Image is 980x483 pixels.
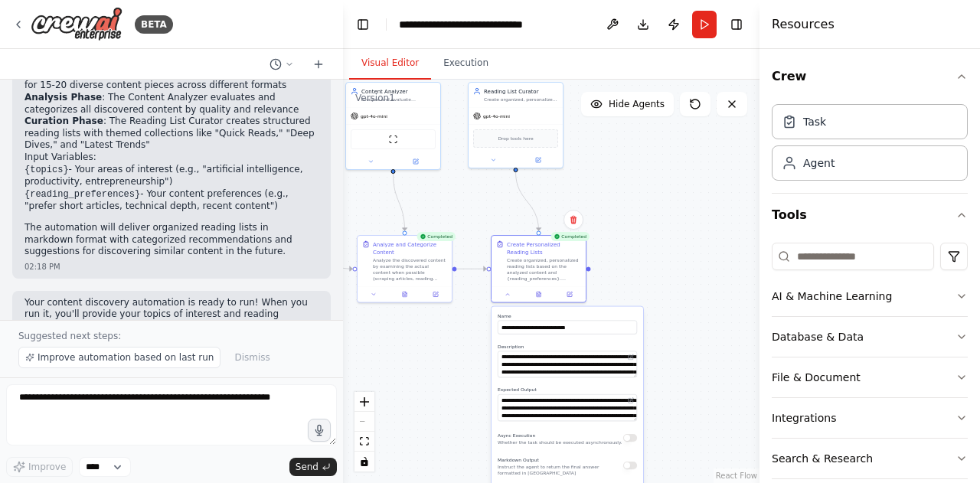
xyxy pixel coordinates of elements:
span: Send [296,461,318,473]
button: Integrations [772,398,968,438]
span: Markdown Output [498,457,539,462]
p: Instruct the agent to return the final answer formatted in [GEOGRAPHIC_DATA] [498,464,623,476]
div: Agent [803,155,835,171]
span: gpt-4o-mini [483,113,510,119]
p: The automation will deliver organized reading lists in markdown format with categorized recommend... [24,222,318,258]
div: 02:18 PM [24,261,318,273]
div: CompletedCreate Personalized Reading ListsCreate organized, personalized reading lists based on t... [491,235,586,303]
button: Tools [772,194,968,237]
div: Analyze and evaluate discovered content for quality, relevance, and alignment with {topics}, extr... [361,96,436,103]
img: ScrapeWebsiteTool [389,135,398,144]
button: Execution [431,47,501,80]
button: Send [289,458,337,476]
div: Task [803,114,826,129]
button: File & Document [772,357,968,397]
div: Create Personalized Reading Lists [507,240,581,256]
button: Open in editor [626,353,635,362]
button: View output [522,290,554,299]
button: fit view [354,432,374,452]
div: CompletedAnalyze and Categorize ContentAnalyze the discovered content by examining the actual con... [357,235,452,303]
label: Name [498,313,637,319]
div: Create organized, personalized reading lists based on the analyzed content and {reading_preferenc... [507,257,581,282]
span: Improve automation based on last run [38,351,214,364]
button: Hide Agents [581,92,674,116]
span: Dismiss [234,351,269,364]
button: Open in side panel [394,157,438,166]
g: Edge from 13f04276-6f03-4c74-865f-9634eb67a248 to 916c4303-0125-4e52-9587-56827ef4e4e3 [457,265,487,273]
button: AI & Machine Learning [772,276,968,316]
button: View output [388,290,420,299]
span: Async Execution [498,432,535,438]
button: Switch to previous chat [263,55,300,73]
div: React Flow controls [354,392,374,472]
div: Analyze the discovered content by examining the actual content when possible (scraping articles, ... [373,257,447,282]
button: Dismiss [227,347,277,368]
div: Completed [416,232,456,241]
li: - Your areas of interest (e.g., "artificial intelligence, productivity, entrepreneurship") [24,164,318,188]
p: Whether the task should be executed asynchronously. [498,439,622,445]
button: Visual Editor [349,47,431,80]
button: Database & Data [772,317,968,357]
a: React Flow attribution [716,472,757,480]
div: Create organized, personalized reading lists and content recommendations based on analyzed conten... [484,96,558,103]
button: Hide right sidebar [726,14,747,35]
span: Improve [28,461,66,473]
button: Delete node [563,210,583,230]
button: Open in side panel [423,290,449,299]
button: Crew [772,55,968,98]
p: Your content discovery automation is ready to run! When you run it, you'll provide your topics of... [24,297,318,344]
button: zoom in [354,392,374,412]
li: : The Content Discovery Specialist searches for 15-20 diverse content pieces across different for... [24,68,318,92]
span: gpt-4o-mini [361,113,387,119]
label: Description [498,344,637,350]
strong: Analysis Phase [24,92,102,103]
label: Expected Output [498,387,637,393]
button: Start a new chat [306,55,331,73]
button: toggle interactivity [354,452,374,472]
li: - Your content preferences (e.g., "prefer short articles, technical depth, recent content") [24,188,318,213]
div: Content AnalyzerAnalyze and evaluate discovered content for quality, relevance, and alignment wit... [345,82,441,170]
g: Edge from 19c60be3-df94-4d06-abcb-4df4eeea5f99 to 13f04276-6f03-4c74-865f-9634eb67a248 [390,174,409,231]
strong: Curation Phase [24,116,103,126]
button: Search & Research [772,439,968,478]
span: Drop tools here [498,135,533,142]
button: Hide left sidebar [352,14,374,35]
p: Suggested next steps: [18,330,325,342]
button: Open in side panel [557,290,583,299]
div: Analyze and Categorize Content [373,240,447,256]
div: Completed [550,232,590,241]
button: Open in editor [626,396,635,405]
button: Click to speak your automation idea [308,419,331,442]
div: BETA [135,15,173,34]
span: Hide Agents [609,98,665,110]
button: Improve [6,457,73,477]
div: Crew [772,98,968,193]
code: {topics} [24,165,69,175]
img: Logo [31,7,122,41]
li: : The Reading List Curator creates structured reading lists with themed collections like "Quick R... [24,116,318,152]
div: Reading List CuratorCreate organized, personalized reading lists and content recommendations base... [468,82,563,168]
h2: Input Variables: [24,152,318,164]
h4: Resources [772,15,835,34]
div: Version 1 [355,92,395,104]
li: : The Content Analyzer evaluates and categorizes all discovered content by quality and relevance [24,92,318,116]
div: Reading List Curator [484,87,558,95]
button: Improve automation based on last run [18,347,220,368]
nav: breadcrumb [399,17,567,32]
div: Content Analyzer [361,87,436,95]
code: {reading_preferences} [24,189,140,200]
button: Open in side panel [517,155,560,165]
g: Edge from 8890f598-0dc6-47d1-af67-2c772e625a00 to 916c4303-0125-4e52-9587-56827ef4e4e3 [512,172,543,231]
